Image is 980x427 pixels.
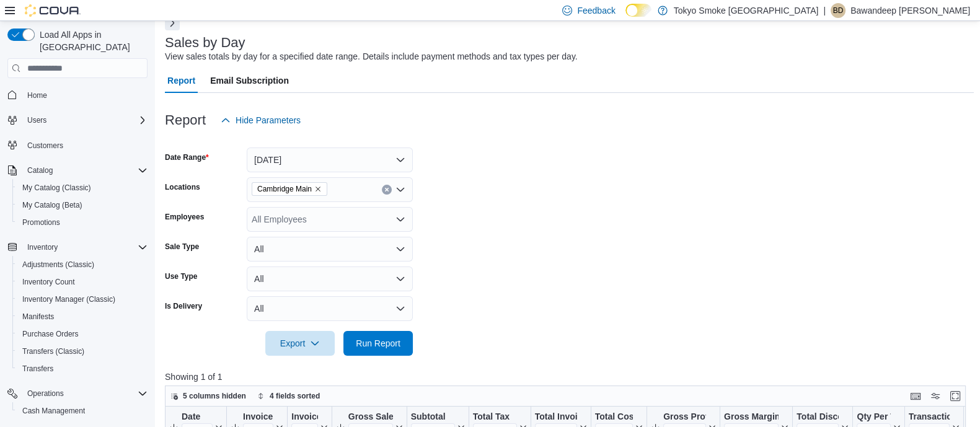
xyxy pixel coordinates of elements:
button: [DATE] [247,147,413,172]
p: Showing 1 of 1 [165,371,974,383]
span: Customers [27,141,63,151]
span: My Catalog (Classic) [22,183,91,193]
a: Promotions [17,215,65,230]
span: Load All Apps in [GEOGRAPHIC_DATA] [35,29,148,53]
span: BD [833,3,844,18]
a: Inventory Count [17,275,80,289]
label: Locations [165,182,200,192]
h3: Sales by Day [165,35,245,50]
span: Report [167,68,195,93]
span: Customers [22,138,148,153]
div: Subtotal [411,412,455,423]
span: Operations [22,386,148,401]
span: Hide Parameters [236,114,301,126]
span: Dark Mode [625,17,626,17]
div: Transaction Average [909,412,950,423]
a: Cash Management [17,403,90,418]
div: Qty Per Transaction [857,412,890,423]
button: All [247,266,413,291]
button: 4 fields sorted [252,389,325,403]
button: Manifests [12,308,152,325]
span: Purchase Orders [22,329,79,339]
span: Cambridge Main [252,182,327,196]
div: Gross Profit [663,412,706,423]
label: Is Delivery [165,301,202,311]
span: Inventory Count [22,277,75,287]
button: Display options [928,389,943,403]
span: Transfers [17,361,148,376]
span: Transfers (Classic) [17,344,148,359]
button: Hide Parameters [216,108,306,133]
span: My Catalog (Classic) [17,180,148,195]
button: Home [2,86,152,103]
span: Users [27,115,46,125]
button: Clear input [382,185,392,195]
button: Users [22,113,51,128]
a: Manifests [17,309,59,324]
a: Adjustments (Classic) [17,257,99,272]
a: Home [22,88,52,103]
span: My Catalog (Beta) [22,200,82,210]
div: Gross Sales [348,412,393,423]
button: Catalog [22,163,58,178]
button: Transfers [12,360,152,377]
button: Inventory Count [12,273,152,291]
label: Employees [165,212,204,222]
span: Feedback [577,4,615,17]
label: Use Type [165,271,197,281]
button: Catalog [2,162,152,179]
button: Run Report [343,331,413,356]
div: Total Tax [473,412,517,423]
button: Purchase Orders [12,325,152,343]
span: Inventory [27,242,58,252]
button: All [247,237,413,262]
div: Date [182,412,213,423]
a: Transfers (Classic) [17,344,89,359]
a: My Catalog (Beta) [17,198,87,213]
button: Promotions [12,214,152,231]
input: Dark Mode [625,4,651,17]
span: Operations [27,389,64,398]
label: Sale Type [165,242,199,252]
div: Invoices Sold [243,412,273,423]
p: Tokyo Smoke [GEOGRAPHIC_DATA] [674,3,819,18]
span: Promotions [17,215,148,230]
button: Customers [2,136,152,154]
span: My Catalog (Beta) [17,198,148,213]
span: Promotions [22,218,60,227]
a: Purchase Orders [17,327,84,341]
h3: Report [165,113,206,128]
span: Run Report [356,337,400,350]
span: Home [27,90,47,100]
button: Keyboard shortcuts [908,389,923,403]
button: Open list of options [395,214,405,224]
span: Catalog [27,165,53,175]
span: Catalog [22,163,148,178]
span: Cambridge Main [257,183,312,195]
div: Total Discount [797,412,839,423]
span: Users [22,113,148,128]
button: All [247,296,413,321]
span: Manifests [22,312,54,322]
button: Export [265,331,335,356]
button: Users [2,112,152,129]
span: Adjustments (Classic) [22,260,94,270]
span: Purchase Orders [17,327,148,341]
button: Operations [22,386,69,401]
span: Inventory Count [17,275,148,289]
button: Operations [2,385,152,402]
span: Home [22,87,148,102]
span: 4 fields sorted [270,391,320,401]
button: Inventory [2,239,152,256]
button: Adjustments (Classic) [12,256,152,273]
div: Total Invoiced [535,412,577,423]
span: Cash Management [22,406,85,416]
a: Customers [22,138,68,153]
button: 5 columns hidden [166,389,251,403]
div: Bawandeep Dhesi [831,3,845,18]
button: My Catalog (Beta) [12,196,152,214]
a: My Catalog (Classic) [17,180,96,195]
button: My Catalog (Classic) [12,179,152,196]
button: Transfers (Classic) [12,343,152,360]
div: View sales totals by day for a specified date range. Details include payment methods and tax type... [165,50,578,63]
